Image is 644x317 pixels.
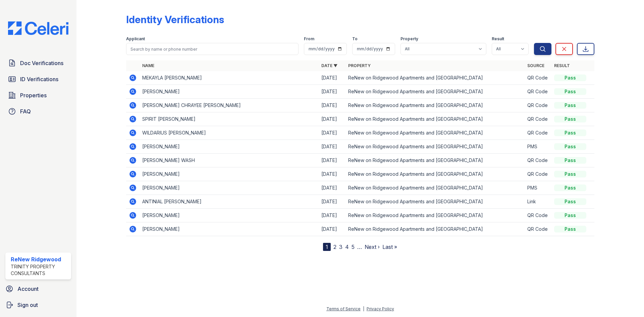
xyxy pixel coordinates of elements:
[140,140,319,154] td: [PERSON_NAME]
[525,195,551,209] td: Link
[140,195,319,209] td: ANTINIAL [PERSON_NAME]
[11,255,68,263] div: ReNew Ridgewood
[20,75,58,83] span: ID Verifications
[126,13,224,25] div: Identity Verifications
[345,167,525,181] td: ReNew on Ridgewood Apartments and [GEOGRAPHIC_DATA]
[525,209,551,222] td: QR Code
[304,36,314,42] label: From
[345,85,525,99] td: ReNew on Ridgewood Apartments and [GEOGRAPHIC_DATA]
[357,243,362,251] span: …
[492,36,504,42] label: Result
[140,167,319,181] td: [PERSON_NAME]
[365,244,380,250] a: Next ›
[319,99,345,112] td: [DATE]
[525,181,551,195] td: PMS
[554,157,586,164] div: Pass
[345,222,525,236] td: ReNew on Ridgewood Apartments and [GEOGRAPHIC_DATA]
[345,195,525,209] td: ReNew on Ridgewood Apartments and [GEOGRAPHIC_DATA]
[3,282,74,296] a: Account
[140,85,319,99] td: [PERSON_NAME]
[140,112,319,126] td: SPIRIT [PERSON_NAME]
[319,140,345,154] td: [DATE]
[17,301,38,309] span: Sign out
[319,154,345,167] td: [DATE]
[554,212,586,219] div: Pass
[126,43,299,55] input: Search by name or phone number
[554,184,586,191] div: Pass
[319,112,345,126] td: [DATE]
[525,126,551,140] td: QR Code
[345,209,525,222] td: ReNew on Ridgewood Apartments and [GEOGRAPHIC_DATA]
[319,222,345,236] td: [DATE]
[554,198,586,205] div: Pass
[352,244,355,250] a: 5
[20,91,47,99] span: Properties
[5,105,71,118] a: FAQ
[525,167,551,181] td: QR Code
[5,89,71,102] a: Properties
[319,71,345,85] td: [DATE]
[319,209,345,222] td: [DATE]
[3,21,74,35] img: CE_Logo_Blue-a8612792a0a2168367f1c8372b55b34899dd931a85d93a1a3d3e32e68fde9ad4.png
[17,285,39,293] span: Account
[525,112,551,126] td: QR Code
[140,71,319,85] td: MEKAYLA [PERSON_NAME]
[554,116,586,122] div: Pass
[345,244,349,250] a: 4
[525,222,551,236] td: QR Code
[319,126,345,140] td: [DATE]
[321,63,337,68] a: Date ▼
[554,102,586,109] div: Pass
[345,140,525,154] td: ReNew on Ridgewood Apartments and [GEOGRAPHIC_DATA]
[525,140,551,154] td: PMS
[525,71,551,85] td: QR Code
[20,59,63,67] span: Doc Verifications
[400,36,418,42] label: Property
[20,107,31,115] span: FAQ
[5,56,71,70] a: Doc Verifications
[319,181,345,195] td: [DATE]
[345,99,525,112] td: ReNew on Ridgewood Apartments and [GEOGRAPHIC_DATA]
[525,85,551,99] td: QR Code
[554,143,586,150] div: Pass
[126,36,145,42] label: Applicant
[345,126,525,140] td: ReNew on Ridgewood Apartments and [GEOGRAPHIC_DATA]
[345,71,525,85] td: ReNew on Ridgewood Apartments and [GEOGRAPHIC_DATA]
[554,74,586,81] div: Pass
[382,244,397,250] a: Last »
[525,99,551,112] td: QR Code
[554,88,586,95] div: Pass
[323,243,331,251] div: 1
[3,298,74,312] a: Sign out
[140,99,319,112] td: [PERSON_NAME] CHRAYEE [PERSON_NAME]
[140,209,319,222] td: [PERSON_NAME]
[140,154,319,167] td: [PERSON_NAME] WASH
[367,306,394,311] a: Privacy Policy
[333,244,336,250] a: 2
[140,222,319,236] td: [PERSON_NAME]
[319,85,345,99] td: [DATE]
[554,63,570,68] a: Result
[525,154,551,167] td: QR Code
[345,181,525,195] td: ReNew on Ridgewood Apartments and [GEOGRAPHIC_DATA]
[363,306,364,311] div: |
[326,306,361,311] a: Terms of Service
[5,72,71,86] a: ID Verifications
[319,195,345,209] td: [DATE]
[345,154,525,167] td: ReNew on Ridgewood Apartments and [GEOGRAPHIC_DATA]
[11,263,68,277] div: Trinity Property Consultants
[319,167,345,181] td: [DATE]
[554,226,586,232] div: Pass
[142,63,154,68] a: Name
[345,112,525,126] td: ReNew on Ridgewood Apartments and [GEOGRAPHIC_DATA]
[339,244,342,250] a: 3
[352,36,358,42] label: To
[140,126,319,140] td: WILDARIUS [PERSON_NAME]
[527,63,544,68] a: Source
[554,129,586,136] div: Pass
[348,63,371,68] a: Property
[554,171,586,177] div: Pass
[140,181,319,195] td: [PERSON_NAME]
